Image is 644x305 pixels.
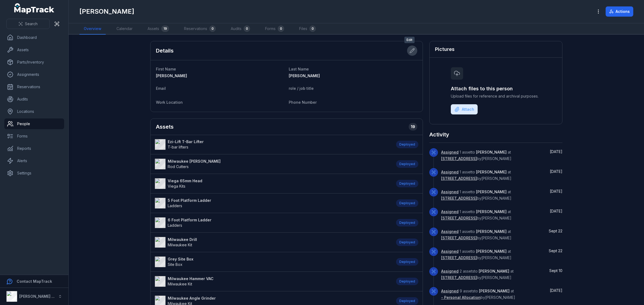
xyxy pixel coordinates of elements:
span: 1 asset to at by [PERSON_NAME] [441,209,511,220]
span: [DATE] [550,189,562,194]
div: Deployed [396,239,418,246]
span: [DATE] [550,209,562,213]
span: Ladders [168,223,182,228]
span: 1 asset to at by [PERSON_NAME] [441,189,511,200]
time: 9/23/2025, 2:37:13 PM [550,209,562,213]
span: [PERSON_NAME] [476,249,507,254]
div: Deployed [396,219,418,226]
span: Viega Kits [168,184,185,188]
a: Assigned [441,150,459,155]
span: [PERSON_NAME] [479,289,510,293]
span: Phone Number [289,100,317,105]
div: Deployed [396,297,418,305]
a: 6 Foot Platform LadderLadders [155,217,391,228]
a: Forms [4,131,64,142]
span: [PERSON_NAME] [476,150,507,154]
span: 1 asset to at by [PERSON_NAME] [441,229,511,240]
time: 9/23/2025, 2:38:02 PM [550,189,562,194]
button: Search [6,19,50,29]
strong: Milwaukee Hammer VAC [168,276,214,281]
span: 1 asset to at by [PERSON_NAME] [441,150,511,161]
span: Work Location [156,100,183,105]
h2: Details [156,47,174,54]
span: Upload files for reference and archival purposes. [451,94,541,99]
a: Reservations [4,81,64,92]
strong: Ezi-Lift T-Bar Lifter [168,139,204,144]
strong: Milwaukee Drill [168,237,197,242]
div: 19 [409,123,417,131]
h3: Pictures [435,46,455,53]
a: [STREET_ADDRESS] [441,215,477,221]
span: Email [156,86,166,91]
strong: Milwaukee [PERSON_NAME] [168,159,221,164]
span: Milwaukee Kit [168,243,192,247]
strong: Milwaukee Angle Grinder [168,296,216,301]
div: 19 [161,25,169,32]
a: Settings [4,168,64,178]
span: [DATE] [550,149,562,154]
span: [PERSON_NAME] [476,189,507,194]
a: Overview [79,23,106,35]
div: 0 [278,25,284,32]
span: Edit [404,37,415,43]
span: [DATE] [550,288,562,293]
span: Sept 22 [549,229,562,233]
span: T-bar lifters [168,145,188,149]
h2: Activity [429,131,449,138]
span: [PERSON_NAME] [476,229,507,234]
button: Attach [451,104,478,114]
a: Assigned [441,269,459,274]
a: [STREET_ADDRESS] [441,176,477,181]
a: [STREET_ADDRESS] [441,235,477,241]
a: Assigned [441,229,459,234]
div: Deployed [396,258,418,266]
time: 9/9/2025, 2:03:02 PM [550,288,562,293]
span: Sept 22 [549,248,562,253]
time: 9/23/2025, 2:38:43 PM [550,169,562,174]
span: role / job title [289,86,314,91]
span: 1 asset to at by [PERSON_NAME] [441,170,511,181]
a: Calendar [112,23,137,35]
a: Milwaukee Hammer VACMilwaukee Kit [155,276,391,287]
span: Ladders [168,203,182,208]
a: Parts/Inventory [4,57,64,68]
strong: Viega 65mm Head [168,178,202,184]
a: [STREET_ADDRESS] [441,275,477,280]
span: Site Box [168,262,182,267]
span: 1 asset to at by [PERSON_NAME] [441,249,511,260]
a: Assigned [441,189,459,195]
a: - Personal Allocation [441,295,481,300]
a: Ezi-Lift T-Bar LifterT-bar lifters [155,139,391,150]
h1: [PERSON_NAME] [79,7,134,16]
time: 9/22/2025, 2:17:19 PM [549,229,562,233]
a: Reservations0 [180,23,220,35]
span: Search [25,21,38,27]
a: Forms0 [261,23,288,35]
a: Assigned [441,209,459,214]
div: Deployed [396,278,418,285]
span: 2 assets to at by [PERSON_NAME] [441,269,514,280]
strong: Grey Site Box [168,256,193,262]
a: [STREET_ADDRESS] [441,255,477,261]
button: Actions [606,6,633,17]
div: Deployed [396,160,418,168]
div: Deployed [396,199,418,207]
time: 9/22/2025, 2:16:07 PM [549,248,562,253]
span: [PERSON_NAME] [156,73,187,78]
span: First Name [156,67,176,71]
span: Last Name [289,67,309,71]
h3: Attach files to this person [451,85,541,92]
span: [PERSON_NAME] [476,170,507,174]
a: Audits0 [226,23,254,35]
span: Sept 10 [549,268,562,273]
span: Milwaukee Kit [168,282,192,286]
a: Files0 [295,23,320,35]
time: 9/10/2025, 2:31:54 PM [549,268,562,273]
a: Assets19 [143,23,173,35]
span: [PERSON_NAME] [289,73,320,78]
a: MapTrack [14,3,54,14]
a: Milwaukee DrillMilwaukee Kit [155,237,391,248]
a: Audits [4,94,64,105]
a: Assignments [4,69,64,80]
a: Assets [4,44,64,55]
